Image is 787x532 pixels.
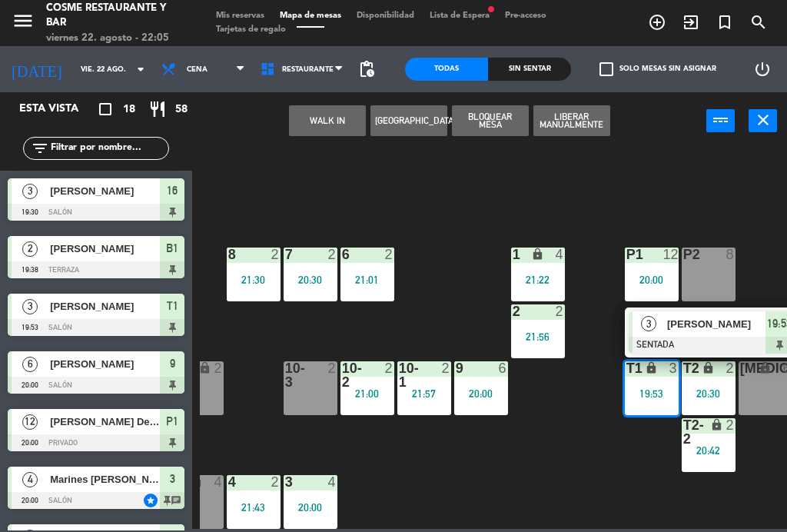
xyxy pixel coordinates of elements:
span: 2 [22,241,38,257]
div: 2 [271,475,280,489]
i: power_input [712,111,730,129]
span: [PERSON_NAME] [50,241,160,257]
span: 3 [22,299,38,314]
div: 2 [726,361,735,375]
span: Disponibilidad [349,12,422,20]
i: lock [759,361,772,374]
span: 6 [22,357,38,372]
div: 12 [662,248,678,261]
div: 20:00 [625,274,679,285]
span: [PERSON_NAME] [50,356,160,372]
div: 21:57 [397,388,451,399]
input: Filtrar por nombre... [49,140,168,157]
span: check_box_outline_blank [599,62,613,76]
span: Mapa de mesas [272,12,349,20]
button: menu [12,9,35,38]
span: pending_actions [357,60,376,78]
div: 4 [327,475,337,489]
div: Todas [405,58,488,81]
i: menu [12,9,35,32]
span: 9 [170,354,175,373]
button: WALK IN [289,105,366,136]
div: 2 [214,361,223,375]
div: T2 [683,361,684,375]
div: 19:53 [625,388,679,399]
i: lock [702,361,715,374]
div: 2 [327,361,337,375]
span: P1 [166,412,178,431]
div: Esta vista [8,100,111,118]
button: Liberar Manualmente [533,105,610,136]
div: 21:43 [227,502,281,513]
span: [PERSON_NAME] [50,298,160,314]
i: lock [198,361,211,374]
div: T2-2 [683,418,684,446]
i: power_settings_new [753,60,772,78]
div: 21:00 [340,388,394,399]
i: filter_list [31,139,49,158]
span: 3 [641,316,656,331]
span: Lista de Espera [422,12,497,20]
div: 20:42 [682,445,736,456]
span: Pre-acceso [497,12,554,20]
span: Marines [PERSON_NAME]/Coca Cola [50,471,160,487]
div: Sin sentar [488,58,571,81]
span: Tarjetas de regalo [208,25,294,34]
button: close [749,109,777,132]
div: T1 [626,361,627,375]
span: Cena [187,65,208,74]
div: 21:30 [227,274,281,285]
i: restaurant [148,100,167,118]
i: turned_in_not [716,13,734,32]
div: Cosme Restaurante y Bar [46,1,185,31]
div: 4 [555,248,564,261]
span: 12 [22,414,38,430]
button: [GEOGRAPHIC_DATA] [370,105,447,136]
i: exit_to_app [682,13,700,32]
button: power_input [706,109,735,132]
div: 20:00 [284,502,337,513]
div: 2 [327,248,337,261]
span: [PERSON_NAME] De La [PERSON_NAME] [50,414,160,430]
div: 2 [726,418,735,432]
span: [PERSON_NAME] [50,183,160,199]
div: 10-3 [285,361,286,389]
div: 9 [456,361,457,375]
div: P1 [626,248,627,261]
span: 4 [22,472,38,487]
div: P2 [683,248,684,261]
i: lock [645,361,658,374]
span: T1 [167,297,178,315]
button: Bloquear Mesa [452,105,529,136]
div: 3 [669,361,678,375]
div: [MEDICAL_DATA] [740,361,741,375]
div: 20:00 [454,388,508,399]
span: Mis reservas [208,12,272,20]
div: 6 [498,361,507,375]
i: lock [531,248,544,261]
span: 16 [167,181,178,200]
div: 21:56 [511,331,565,342]
div: 21:22 [511,274,565,285]
span: 18 [123,101,135,118]
div: 2 [271,248,280,261]
div: 8 [228,248,229,261]
span: 58 [175,101,188,118]
span: fiber_manual_record [486,5,496,14]
span: RESERVAR MESA [640,9,674,35]
i: crop_square [96,100,115,118]
div: viernes 22. agosto - 22:05 [46,31,185,46]
span: WALK IN [674,9,708,35]
i: add_circle_outline [648,13,666,32]
span: 3 [170,470,175,488]
div: 8 [726,248,735,261]
label: Solo mesas sin asignar [599,62,716,76]
i: search [749,13,768,32]
span: BUSCAR [742,9,775,35]
span: [PERSON_NAME] [667,316,765,332]
div: 2 [555,304,564,318]
div: 4 [214,475,223,489]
